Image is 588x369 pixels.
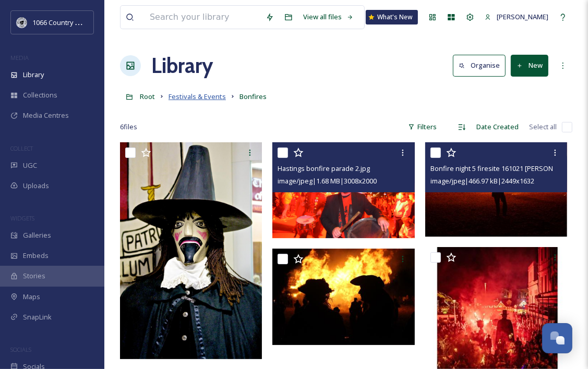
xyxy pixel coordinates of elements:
span: Hastings bonfire parade 2.jpg [278,164,370,173]
a: [PERSON_NAME] [479,7,554,27]
span: SnapLink [23,312,52,322]
a: Bonfires [239,90,267,103]
a: Library [151,50,213,81]
button: Organise [453,55,506,76]
span: Galleries [23,230,51,240]
button: New [511,55,548,76]
span: Bonfires [239,92,267,101]
span: 1066 Country Marketing [32,17,106,27]
span: Media Centres [23,110,69,120]
span: WIDGETS [10,214,34,222]
span: image/jpeg | 466.97 kB | 2449 x 1632 [430,176,535,186]
a: Root [140,90,155,103]
span: COLLECT [10,144,33,152]
span: image/jpeg | 1.68 MB | 3008 x 2000 [278,176,377,186]
span: Library [23,70,44,80]
a: Festivals & Events [169,90,226,103]
a: View all files [298,7,359,27]
span: Uploads [23,181,49,191]
span: UGC [23,161,37,170]
div: Date Created [471,117,524,137]
span: Maps [23,292,40,302]
div: Filters [403,117,442,137]
span: 6 file s [120,122,137,132]
button: Open Chat [542,323,572,353]
img: logo_footerstamp.png [17,17,27,28]
img: Bonfire night 3 firesite 161021 Kevin Boorman.JPG [272,249,417,345]
span: [PERSON_NAME] [497,12,548,21]
span: SOCIALS [10,346,31,353]
span: Stories [23,271,45,281]
span: Select all [529,122,557,132]
span: Root [140,92,155,101]
span: MEDIA [10,54,29,62]
span: Embeds [23,251,49,261]
span: Collections [23,90,57,100]
a: Organise [453,55,511,76]
input: Search your library [145,6,260,29]
img: Guy effigy high res.jpg [120,142,265,359]
span: Festivals & Events [169,92,226,101]
a: What's New [366,10,418,24]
